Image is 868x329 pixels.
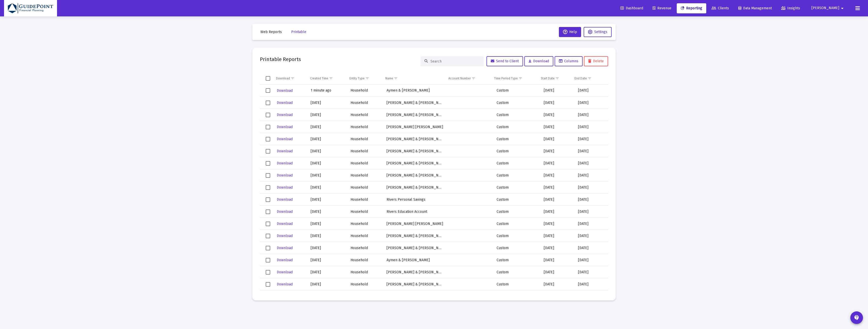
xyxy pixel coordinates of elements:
span: Download [277,282,293,286]
td: Column Time Period Type [491,72,537,84]
td: Household [347,266,383,278]
td: [DATE] [540,218,575,230]
td: Column Download [273,72,307,84]
td: [DATE] [575,97,608,109]
td: Custom [493,242,540,254]
button: Download [276,111,293,118]
button: Help [559,27,581,37]
span: Download [277,222,293,226]
span: Download [277,234,293,238]
td: [PERSON_NAME] [PERSON_NAME] [383,121,447,133]
td: Column Account Number [445,72,491,84]
td: Household [347,121,383,133]
td: Household [347,133,383,145]
span: Download [277,246,293,250]
td: [DATE] [575,133,608,145]
span: Reporting [681,6,702,10]
td: Column Start Date [537,72,571,84]
span: Web Reports [260,30,282,34]
div: Select row [266,282,270,287]
a: Insights [777,3,804,13]
button: Download [276,244,293,252]
a: Data Management [734,3,776,13]
a: Dashboard [616,3,647,13]
span: Download [277,270,293,274]
input: Search [430,59,480,64]
div: Select all [266,76,270,81]
td: Household [347,97,383,109]
td: [PERSON_NAME] & [PERSON_NAME] [383,242,447,254]
span: Data Management [738,6,772,10]
td: Household [347,145,383,157]
td: [DATE] [540,133,575,145]
a: Revenue [648,3,675,13]
span: Delete [588,59,604,63]
td: Household [347,242,383,254]
div: Created Time [310,76,328,80]
button: Download [276,184,293,191]
span: Download [277,88,293,93]
button: Download [276,87,293,94]
td: [DATE] [307,266,347,278]
span: Download [277,258,293,262]
button: Download [276,256,293,264]
td: Custom [493,182,540,194]
div: Download [276,76,290,80]
a: Clients [708,3,733,13]
td: [DATE] [575,182,608,194]
td: Household [347,206,383,218]
td: Custom [493,85,540,97]
div: Select row [266,210,270,214]
td: Custom [493,230,540,242]
td: [PERSON_NAME] & [PERSON_NAME] [383,169,447,182]
span: Show filter options for column 'Start Date' [555,76,559,80]
div: Select row [266,125,270,129]
td: Column Name [382,72,445,84]
td: [DATE] [540,97,575,109]
td: [DATE] [540,145,575,157]
td: [DATE] [307,218,347,230]
td: [DATE] [307,182,347,194]
td: [DATE] [307,121,347,133]
button: Send to Client [486,56,523,66]
span: Show filter options for column 'Download' [291,76,294,80]
td: Household [347,230,383,242]
td: [PERSON_NAME] & [PERSON_NAME] [383,290,447,303]
td: [DATE] [307,290,347,303]
span: Revenue [653,6,671,10]
div: Start Date [541,76,555,80]
button: Delete [584,56,608,66]
div: Select row [266,258,270,262]
td: [DATE] [307,157,347,169]
td: [DATE] [575,242,608,254]
span: Download [277,210,293,214]
td: Household [347,218,383,230]
button: Columns [555,56,583,66]
td: [DATE] [307,97,347,109]
td: Custom [493,169,540,182]
td: [DATE] [540,206,575,218]
button: Download [276,208,293,215]
td: [DATE] [540,109,575,121]
span: Columns [559,59,578,63]
td: Custom [493,133,540,145]
img: Dashboard [8,3,53,13]
td: [PERSON_NAME] & [PERSON_NAME] [383,278,447,290]
td: Custom [493,109,540,121]
td: [DATE] [307,278,347,290]
button: Download [276,196,293,203]
span: Download [277,173,293,177]
td: Household [347,169,383,182]
td: Custom [493,157,540,169]
div: Select row [266,197,270,202]
td: [DATE] [575,218,608,230]
button: Download [276,99,293,106]
div: Name [385,76,393,80]
td: Custom [493,194,540,206]
td: [DATE] [540,290,575,303]
div: Select row [266,234,270,238]
td: Household [347,194,383,206]
td: [DATE] [575,278,608,290]
button: Download [276,281,293,288]
td: Aymen & [PERSON_NAME] [383,85,447,97]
